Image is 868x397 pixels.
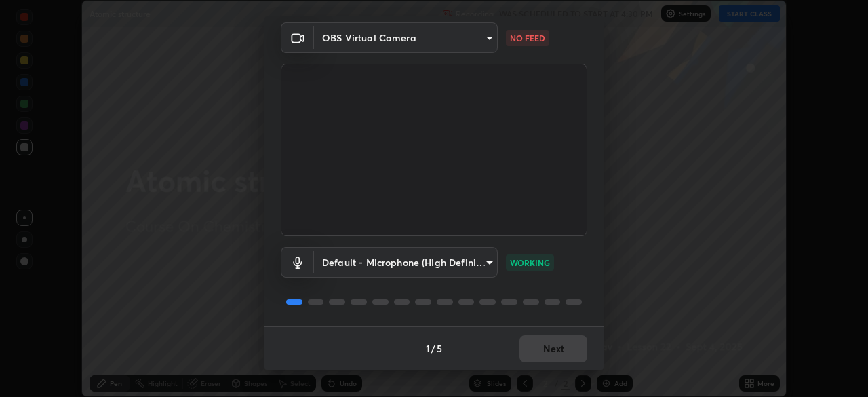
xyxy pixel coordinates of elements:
[510,257,550,269] p: WORKING
[431,341,435,356] h4: /
[426,341,430,356] h4: 1
[314,247,498,278] div: OBS Virtual Camera
[510,32,545,44] p: NO FEED
[437,341,442,356] h4: 5
[314,22,498,53] div: OBS Virtual Camera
